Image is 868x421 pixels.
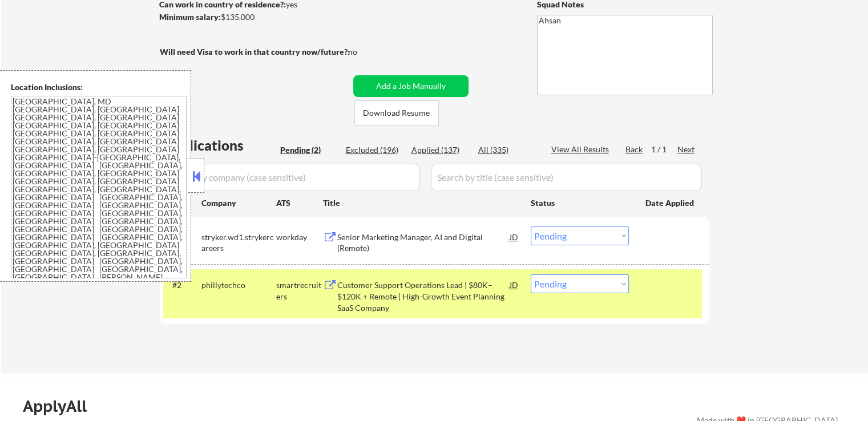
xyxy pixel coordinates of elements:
[348,46,381,58] div: no
[625,144,644,155] div: Back
[276,280,323,302] div: smartrecruiters
[353,75,469,97] button: Add a Job Manually
[337,280,510,313] div: Customer Support Operations Lead | $80K–$120K + Remote | High-Growth Event Planning SaaS Company
[159,12,221,22] strong: Minimum salary:
[276,197,323,209] div: ATS
[201,280,276,291] div: phillytechco
[431,164,702,191] input: Search by title (case sensitive)
[276,232,323,243] div: workday
[551,144,612,155] div: View All Results
[651,144,677,155] div: 1 / 1
[354,100,439,126] button: Download Resume
[323,197,520,209] div: Title
[508,274,520,295] div: JD
[160,47,350,56] strong: Will need Visa to work in that country now/future?:
[337,232,510,254] div: Senior Marketing Manager, AI and Digital (Remote)
[23,396,100,416] div: ApplyAll
[645,197,696,209] div: Date Applied
[163,139,276,152] div: Applications
[159,11,349,23] div: $135,000
[201,232,276,254] div: stryker.wd1.strykercareers
[280,144,337,156] div: Pending (2)
[531,192,629,213] div: Status
[478,144,535,156] div: All (335)
[346,144,403,156] div: Excluded (196)
[11,82,187,93] div: Location Inclusions:
[201,197,276,209] div: Company
[411,144,469,156] div: Applied (137)
[508,226,520,247] div: JD
[172,280,192,291] div: #2
[163,164,420,191] input: Search by company (case sensitive)
[677,144,696,155] div: Next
